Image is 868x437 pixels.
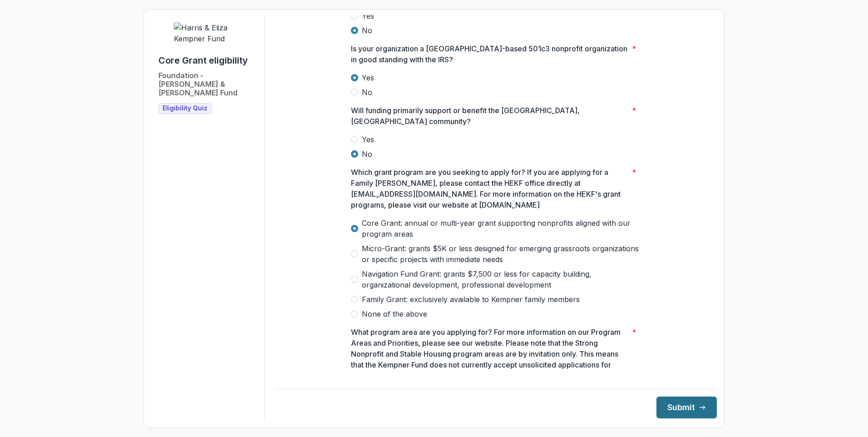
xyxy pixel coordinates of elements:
span: No [362,149,372,159]
span: No [362,87,372,98]
span: Eligibility Quiz [163,104,207,112]
span: Yes [362,10,374,21]
p: What program area are you applying for? For more information on our Program Areas and Priorities,... [351,327,628,381]
span: Yes [362,134,374,145]
p: Is your organization a [GEOGRAPHIC_DATA]-based 501c3 nonprofit organization in good standing with... [351,43,628,65]
span: Micro-Grant: grants $5K or less designed for emerging grassroots organizations or specific projec... [362,243,641,265]
img: Harris & Eliza Kempner Fund [174,22,242,44]
h2: Foundation - [PERSON_NAME] & [PERSON_NAME] Fund [158,71,257,98]
span: Family Grant: exclusively available to Kempner family members [362,294,580,305]
h1: Core Grant eligibility [158,55,248,66]
button: Submit [656,397,717,418]
span: Core Grant: annual or multi-year grant supporting nonprofits aligned with our program areas [362,218,641,239]
span: No [362,25,372,36]
p: Which grant program are you seeking to apply for? If you are applying for a Family [PERSON_NAME],... [351,167,628,210]
span: Navigation Fund Grant: grants $7,500 or less for capacity building, organizational development, p... [362,268,641,290]
span: None of the above [362,308,427,319]
p: Will funding primarily support or benefit the [GEOGRAPHIC_DATA], [GEOGRAPHIC_DATA] community? [351,105,628,127]
span: Yes [362,72,374,83]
